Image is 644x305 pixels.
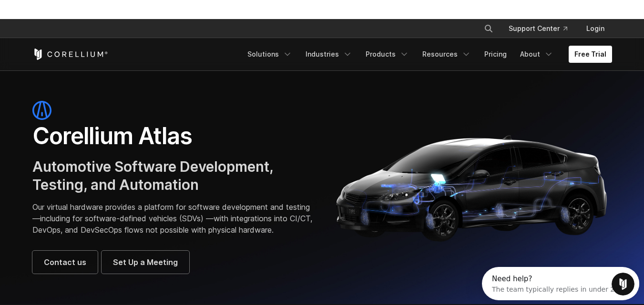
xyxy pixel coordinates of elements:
[32,122,313,150] h1: Corellium Atlas
[482,267,639,300] iframe: Intercom live chat discovery launcher
[360,46,415,63] a: Products
[332,128,612,246] img: Corellium_Hero_Atlas_Header
[579,20,612,37] a: Login
[10,16,137,26] div: The team typically replies in under 2h
[242,46,298,63] a: Solutions
[32,251,98,274] a: Contact us
[32,201,313,236] p: Our virtual hardware provides a platform for software development and testing—including for softw...
[479,46,512,63] a: Pricing
[32,101,51,120] img: atlas-icon
[113,256,178,268] span: Set Up a Meeting
[242,46,612,63] div: Navigation Menu
[501,20,575,37] a: Support Center
[32,158,273,193] span: Automotive Software Development, Testing, and Automation
[514,46,559,63] a: About
[300,46,358,63] a: Industries
[417,46,477,63] a: Resources
[472,20,612,37] div: Navigation Menu
[44,256,86,268] span: Contact us
[569,46,612,63] a: Free Trial
[32,49,108,60] a: Corellium Home
[4,4,165,30] div: Open Intercom Messenger
[480,20,497,37] button: Search
[612,273,634,295] iframe: Intercom live chat
[102,251,189,274] a: Set Up a Meeting
[10,8,137,16] div: Need help?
